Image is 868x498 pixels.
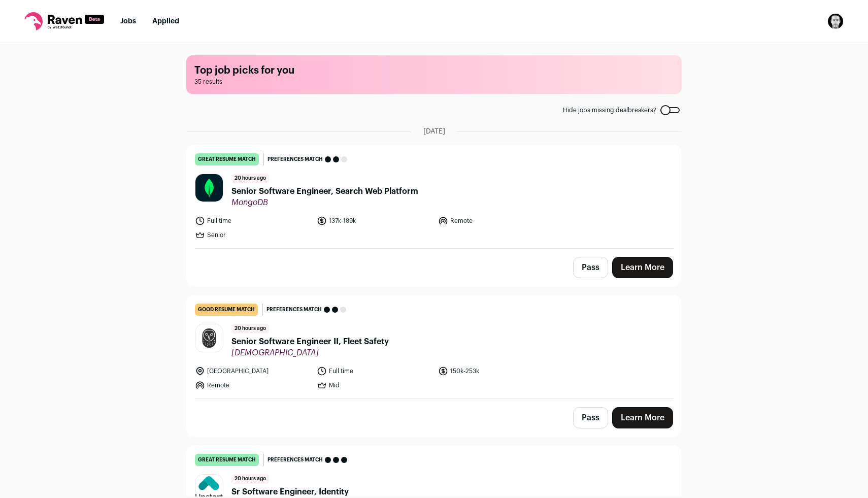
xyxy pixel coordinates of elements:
img: c5bf07b10918668e1a31cfea1b7e5a4b07ede11153f090b12a787418ee836f43.png [195,174,223,202]
li: Mid [317,380,432,390]
span: 20 hours ago [231,174,269,183]
li: 150k-253k [438,366,554,376]
span: Preferences match [268,455,323,465]
li: Remote [438,216,554,226]
a: Jobs [120,18,136,25]
span: MongoDB [231,197,418,208]
span: [DEMOGRAPHIC_DATA] [231,348,389,358]
li: Senior [195,230,311,240]
span: Sr Software Engineer, Identity [231,486,349,498]
img: f3d5d0fa5e81f1c40eef72acec6f04c076c8df624c75215ce6affc40ebb62c96.jpg [195,324,223,352]
span: Hide jobs missing dealbreakers? [563,106,656,114]
li: Full time [195,216,311,226]
div: great resume match [195,153,259,165]
span: [DATE] [423,126,445,137]
span: 35 results [194,78,674,86]
button: Pass [573,407,608,428]
div: good resume match [195,304,258,316]
h1: Top job picks for you [194,63,674,78]
span: Preferences match [268,154,323,164]
a: Learn More [612,407,673,428]
a: Learn More [612,257,673,278]
span: Preferences match [266,305,322,315]
span: 20 hours ago [231,474,269,484]
div: great resume match [195,454,259,466]
li: Full time [317,366,432,376]
li: Remote [195,380,311,390]
a: Applied [152,18,179,25]
span: Senior Software Engineer II, Fleet Safety [231,336,389,348]
span: 20 hours ago [231,324,269,334]
a: good resume match Preferences match 20 hours ago Senior Software Engineer II, Fleet Safety [DEMOG... [187,295,681,399]
span: Senior Software Engineer, Search Web Platform [231,185,418,197]
button: Pass [573,257,608,278]
img: 828644-medium_jpg [827,13,844,29]
a: great resume match Preferences match 20 hours ago Senior Software Engineer, Search Web Platform M... [187,145,681,248]
li: [GEOGRAPHIC_DATA] [195,366,311,376]
li: 137k-189k [317,216,432,226]
button: Open dropdown [827,13,844,29]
